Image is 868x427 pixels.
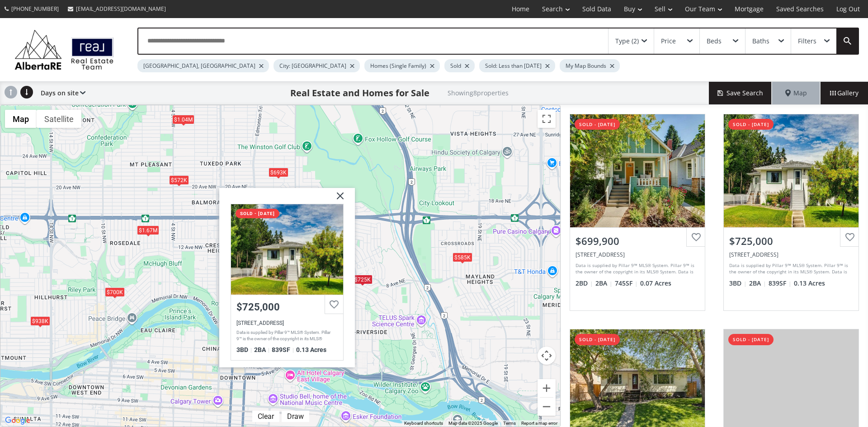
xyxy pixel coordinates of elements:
div: $693K [269,167,288,177]
div: Filters [798,38,816,44]
div: Data is supplied by Pillar 9™ MLS® System. Pillar 9™ is the owner of the copyright in its MLS® Sy... [576,262,697,276]
a: Report a map error [521,421,557,426]
span: Gallery [830,89,859,98]
div: $572K [169,175,189,184]
div: 829 4 Avenue NW, Calgary, AB T2N 0M9 [576,251,699,258]
div: 1116 Child Avenue NE, Calgary, AB T2E 5C5 [729,251,853,258]
button: Show street map [5,110,37,128]
div: $699,900 [576,234,699,248]
div: Price [661,38,676,44]
span: 2 BD [576,279,593,288]
a: sold - [DATE]$699,900[STREET_ADDRESS]Data is supplied by Pillar 9™ MLS® System. Pillar 9™ is the ... [561,105,714,320]
span: 745 SF [615,279,638,288]
button: Save Search [709,82,772,104]
div: City: [GEOGRAPHIC_DATA] [274,59,360,72]
div: 1116 Child Avenue NE, Calgary, AB T2E 5C5 [236,320,338,326]
div: Homes (Single Family) [364,59,440,72]
img: Google [3,415,33,427]
div: Map [772,82,820,104]
div: My Map Bounds [560,59,620,72]
div: $700K [105,287,125,296]
div: Gallery [820,82,868,104]
span: 0.13 Acres [794,279,825,288]
div: $725,000 [729,234,853,248]
button: Toggle fullscreen view [538,110,556,128]
button: Zoom in [538,379,556,397]
div: Beds [707,38,722,44]
span: [EMAIL_ADDRESS][DOMAIN_NAME] [76,5,166,13]
div: sold - [DATE] [236,209,279,218]
div: $1.04M [172,114,194,124]
span: 839 SF [769,279,792,288]
span: 2 BA [595,279,613,288]
span: 2 BA [749,279,766,288]
span: 0.07 Acres [640,279,671,288]
a: Open this area in Google Maps (opens a new window) [3,415,33,427]
button: Show satellite imagery [37,110,81,128]
div: Baths [752,38,769,44]
span: Map data ©2025 Google [448,421,498,426]
div: $725,000 [236,301,338,313]
div: Data is supplied by Pillar 9™ MLS® System. Pillar 9™ is the owner of the copyright in its MLS® Sy... [236,329,335,343]
button: Map camera controls [538,347,556,365]
span: [PHONE_NUMBER] [11,5,59,13]
div: Click to clear. [252,412,279,421]
div: Clear [255,412,276,421]
div: Sold [444,59,475,72]
div: $1.67M [137,225,159,235]
h1: Real Estate and Homes for Sale [290,87,429,99]
span: 3 BD [236,346,252,353]
a: sold - [DATE]$725,000[STREET_ADDRESS]Data is supplied by Pillar 9™ MLS® System. Pillar 9™ is the ... [714,105,868,320]
span: 3 BD [729,279,747,288]
div: Type (2) [615,38,639,44]
div: Data is supplied by Pillar 9™ MLS® System. Pillar 9™ is the owner of the copyright in its MLS® Sy... [729,262,851,276]
button: Keyboard shortcuts [404,420,443,427]
div: $725K [353,274,373,284]
a: sold - [DATE]$725,000[STREET_ADDRESS]Data is supplied by Pillar 9™ MLS® System. Pillar 9™ is the ... [231,204,344,361]
img: x.svg [325,188,348,211]
span: Map [785,89,807,98]
button: Zoom out [538,398,556,416]
div: $938K [30,316,50,325]
div: Click to draw. [282,412,309,421]
div: [GEOGRAPHIC_DATA], [GEOGRAPHIC_DATA] [137,59,269,72]
div: Days on site [36,82,85,104]
a: [EMAIL_ADDRESS][DOMAIN_NAME] [63,0,170,17]
span: 839 SF [272,346,294,353]
div: 1116 Child Avenue NE, Calgary, AB T2E 5C5 [231,204,343,295]
div: Draw [285,412,306,421]
img: Logo [10,27,118,72]
a: Terms [503,421,516,426]
span: 0.13 Acres [296,346,326,353]
div: $585K [453,253,472,262]
div: Sold: Less than [DATE] [479,59,555,72]
span: 2 BA [254,346,269,353]
h2: Showing 8 properties [448,89,509,96]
